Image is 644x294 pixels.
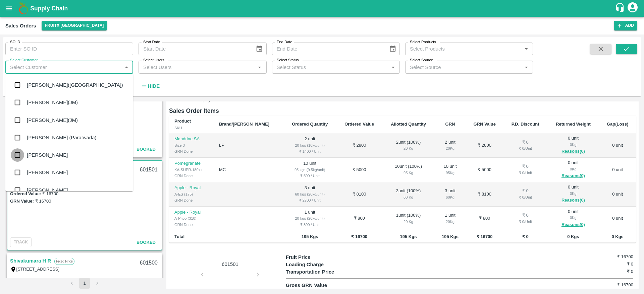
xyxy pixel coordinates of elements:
b: P.D. Discount [512,122,539,127]
b: Gap(Loss) [607,122,628,127]
button: Choose date [253,43,266,55]
td: ₹ 8100 [466,182,503,207]
div: ₹ 0 [509,163,542,170]
button: Reasons(0) [553,221,594,229]
div: 3 unit [440,188,460,200]
div: GRN Done [174,173,208,179]
div: Sales Orders [5,21,36,30]
div: 0 unit [553,135,594,155]
label: [DATE] 07:55 PM [50,277,84,282]
div: SKU [174,125,208,131]
b: Supply Chain [30,5,68,12]
td: ₹ 2800 [336,133,382,158]
td: 0 unit [599,207,636,231]
label: Expected Delivery : [10,277,49,282]
label: Select Products [410,40,436,45]
p: Fruit Price [286,253,373,261]
div: ₹ 0 / Unit [509,219,542,225]
div: [PERSON_NAME] (Paratwada) [27,134,96,141]
td: 1 unit [283,207,336,231]
div: 95 kgs (9.5kg/unit) [289,167,331,173]
div: [PERSON_NAME](JM) [27,99,78,106]
b: Product [174,119,191,124]
p: Apple - Royal [174,185,208,191]
span: Booked [137,240,156,245]
button: Close [122,63,131,72]
div: [PERSON_NAME] [27,169,68,176]
td: ₹ 5000 [466,158,503,182]
div: 1 unit ( 100 %) [388,212,429,225]
td: ₹ 800 [336,207,382,231]
div: 60 Kg [440,194,460,200]
div: ₹ 0 [509,212,542,219]
b: Total [174,234,184,239]
div: 60 Kg [388,194,429,200]
td: ₹ 8100 [336,182,382,207]
h6: Sales Order Items [169,106,636,116]
a: Supply Chain [30,4,615,13]
div: account of current user [627,1,639,15]
p: 601501 [205,261,255,268]
label: Start Date [143,40,160,45]
p: Transportation Price [286,268,373,276]
button: Reasons(0) [553,148,594,155]
b: Allotted Quantity [391,122,426,127]
p: Loading Charge [286,261,373,268]
h6: ₹ 16700 [575,253,633,260]
div: 2 unit ( 100 %) [388,139,429,152]
b: Ordered Quantity [292,122,328,127]
div: A-ES (175) [174,191,208,197]
b: Ordered Value [344,122,374,127]
label: End Date [277,40,292,45]
td: 3 unit [283,182,336,207]
div: [PERSON_NAME](JM) [27,117,78,124]
input: End Date [272,43,384,55]
div: ₹ 800 / Unit [289,222,331,228]
div: 601500 [136,255,162,271]
div: ₹ 0 / Unit [509,145,542,151]
div: Size 3 [174,142,208,148]
div: 0 unit [553,184,594,204]
div: ₹ 0 / Unit [509,194,542,200]
div: 601501 [136,162,162,178]
input: Select Source [407,63,520,71]
td: 2 unit [283,133,336,158]
div: 20 kgs (10kg/unit) [289,142,331,148]
b: GRN [445,122,455,127]
b: 195 Kgs [302,234,318,239]
input: Select Status [274,63,387,71]
p: Mandrine SA [174,136,208,142]
div: 1 unit [440,212,460,225]
td: ₹ 800 [466,207,503,231]
div: [PERSON_NAME] [27,187,68,194]
strong: Hide [148,83,160,89]
div: GRN Done [174,148,208,154]
label: Select Status [277,58,299,63]
div: ₹ 0 [509,188,542,194]
p: Pomegranate [174,160,208,167]
a: Shivakumara H R [10,256,51,265]
button: Choose date [386,43,399,55]
div: customer-support [615,2,627,14]
input: Enter SO ID [5,43,133,55]
div: ₹ 1400 / Unit [289,148,331,154]
input: Select Users [141,63,253,71]
button: Open [389,63,397,72]
button: Open [522,45,531,53]
td: ₹ 5000 [336,158,382,182]
button: Hide [139,80,161,92]
label: Select Customer [10,58,38,63]
label: ₹ 16700 [42,191,58,196]
img: logo [17,2,30,15]
h6: ₹ 16700 [575,282,633,288]
b: ₹ 16700 [477,234,493,239]
div: 0 Kg [553,142,594,148]
b: GRN Value [473,122,495,127]
p: Apple - Royal [174,209,208,216]
div: 20 kgs (20kg/unit) [289,215,331,221]
div: ₹ 0 [509,139,542,146]
div: 10 unit ( 100 %) [388,163,429,176]
button: Open [255,63,264,72]
button: Reasons(0) [553,197,594,204]
div: 95 Kg [440,170,460,176]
